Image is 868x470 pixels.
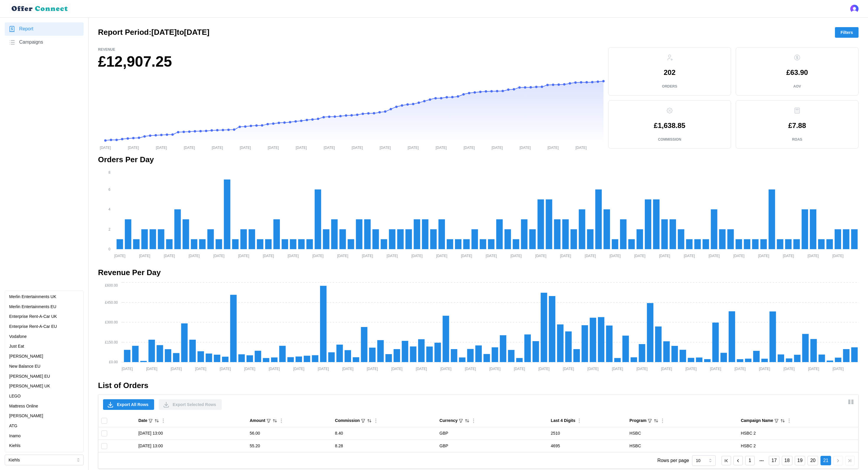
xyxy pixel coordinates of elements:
[470,418,477,424] button: Column Actions
[850,5,859,13] button: Open user button
[9,304,56,310] p: Merlin Entertainments EU
[337,254,348,258] tspan: [DATE]
[710,367,721,371] tspan: [DATE]
[247,440,332,452] td: 55.20
[758,254,769,258] tspan: [DATE]
[387,254,398,258] tspan: [DATE]
[759,367,770,371] tspan: [DATE]
[738,427,858,440] td: HSBC 2
[657,457,689,464] p: Rows per page
[164,254,175,258] tspan: [DATE]
[159,399,222,410] button: Export Selected Rows
[539,367,550,371] tspan: [DATE]
[342,367,353,371] tspan: [DATE]
[154,418,159,423] button: Sort by Date descending
[195,367,206,371] tspan: [DATE]
[332,440,437,452] td: 8.28
[122,367,133,371] tspan: [DATE]
[784,367,795,371] tspan: [DATE]
[332,427,437,440] td: 8.40
[609,254,621,258] tspan: [DATE]
[19,39,43,46] span: Campaigns
[362,254,373,258] tspan: [DATE]
[661,367,672,371] tspan: [DATE]
[244,367,255,371] tspan: [DATE]
[108,188,110,192] tspan: 6
[105,320,118,324] tspan: £300.00
[510,254,522,258] tspan: [DATE]
[585,254,596,258] tspan: [DATE]
[709,254,720,258] tspan: [DATE]
[461,254,472,258] tspan: [DATE]
[101,430,107,436] input: Toggle select row
[465,367,476,371] tspan: [DATE]
[435,145,447,149] tspan: [DATE]
[247,427,332,440] td: 56.00
[5,423,84,429] span: Admin
[171,367,182,371] tspan: [DATE]
[835,27,859,38] button: Filters
[160,418,167,424] button: Column Actions
[278,418,285,424] button: Column Actions
[9,294,56,300] p: Merlin Entertainments UK
[98,380,859,391] h2: List of Orders
[408,145,419,149] tspan: [DATE]
[9,353,43,360] p: [PERSON_NAME]
[352,145,363,149] tspan: [DATE]
[735,367,746,371] tspan: [DATE]
[98,267,859,278] h2: Revenue Per Day
[664,69,676,76] p: 202
[833,367,844,371] tspan: [DATE]
[780,418,785,423] button: Sort by Campaign Name ascending
[9,443,20,449] p: Kiehls
[9,373,50,380] p: [PERSON_NAME] EU
[128,145,139,149] tspan: [DATE]
[658,137,681,142] p: Commission
[807,456,818,465] button: 20
[173,400,216,410] span: Export Selected Rows
[391,367,402,371] tspan: [DATE]
[9,4,71,14] img: loyalBe Logo
[380,145,391,149] tspan: [DATE]
[105,340,118,344] tspan: £150.00
[464,145,475,149] tspan: [DATE]
[108,170,110,174] tspan: 8
[9,323,57,330] p: Enterprise Rent-A-Car EU
[5,455,84,465] button: Kiehls
[411,254,422,258] tspan: [DATE]
[832,254,843,258] tspan: [DATE]
[548,427,627,440] td: 2510
[9,363,40,370] p: New Balance EU
[548,440,627,452] td: 4695
[146,367,157,371] tspan: [DATE]
[108,227,110,231] tspan: 2
[464,418,470,423] button: Sort by Currency ascending
[184,145,195,149] tspan: [DATE]
[535,254,546,258] tspan: [DATE]
[653,418,659,423] button: Sort by Program ascending
[795,456,805,465] button: 19
[738,440,858,452] td: HSBC 2
[686,367,697,371] tspan: [DATE]
[100,145,111,149] tspan: [DATE]
[109,360,118,364] tspan: £0.00
[576,418,583,424] button: Column Actions
[850,5,859,13] img: 's logo
[626,440,738,452] td: HSBC
[318,367,329,371] tspan: [DATE]
[9,313,57,320] p: Enterprise Rent-A-Car UK
[98,52,603,71] h1: £12,907.25
[117,400,149,410] span: Export All Rows
[492,145,503,149] tspan: [DATE]
[436,254,447,258] tspan: [DATE]
[626,427,738,440] td: HSBC
[324,145,335,149] tspan: [DATE]
[9,393,21,400] p: LEGO
[437,427,548,440] td: GBP
[437,440,548,452] td: GBP
[551,418,575,424] div: Last 4 Digits
[416,367,427,371] tspan: [DATE]
[440,418,458,424] div: Currency
[312,254,324,258] tspan: [DATE]
[659,254,670,258] tspan: [DATE]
